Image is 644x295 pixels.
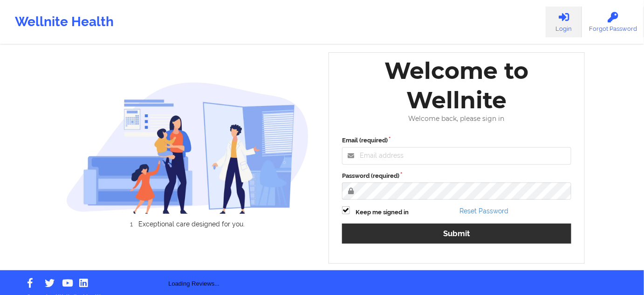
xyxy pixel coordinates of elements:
[342,224,571,244] button: Submit
[336,56,578,115] div: Welcome to Wellnite
[460,207,509,215] a: Reset Password
[66,82,309,214] img: wellnite-auth-hero_200.c722682e.png
[546,7,582,37] a: Login
[66,244,322,288] div: Loading Reviews...
[342,136,571,145] label: Email (required)
[342,147,571,165] input: Email address
[356,208,409,217] label: Keep me signed in
[342,171,571,181] label: Password (required)
[336,115,578,123] div: Welcome back, please sign in
[74,220,309,228] li: Exceptional care designed for you.
[582,7,644,37] a: Forgot Password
